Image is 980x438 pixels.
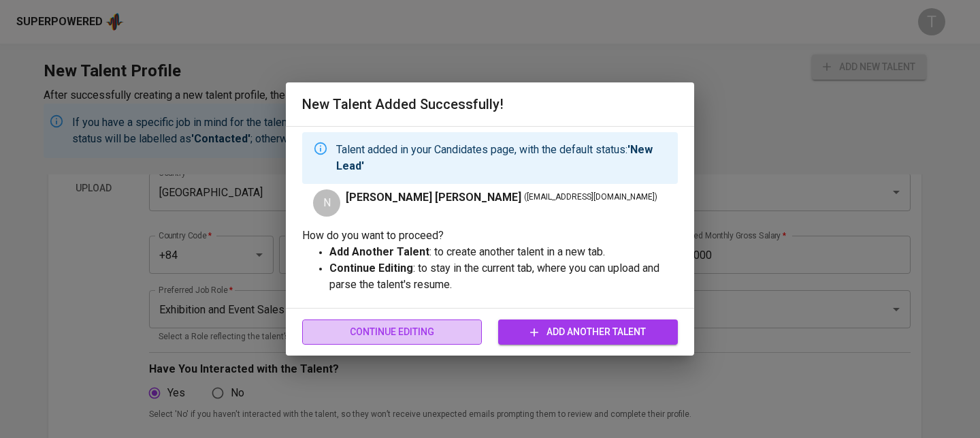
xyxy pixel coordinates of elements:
span: Continue Editing [313,324,471,341]
p: : to create another talent in a new tab. [329,244,678,260]
p: Talent added in your Candidates page, with the default status: [336,142,667,174]
span: Add Another Talent [509,324,667,341]
strong: Add Another Talent [329,245,429,258]
span: ( [EMAIL_ADDRESS][DOMAIN_NAME] ) [524,191,657,204]
p: : to stay in the current tab, where you can upload and parse the talent's resume. [329,260,678,293]
strong: Continue Editing [329,262,413,275]
div: N [313,189,340,217]
span: [PERSON_NAME] [PERSON_NAME] [346,189,521,206]
button: Add Another Talent [498,319,678,345]
p: How do you want to proceed? [302,228,678,244]
h6: New Talent Added Successfully! [302,93,678,115]
button: Continue Editing [302,319,482,345]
